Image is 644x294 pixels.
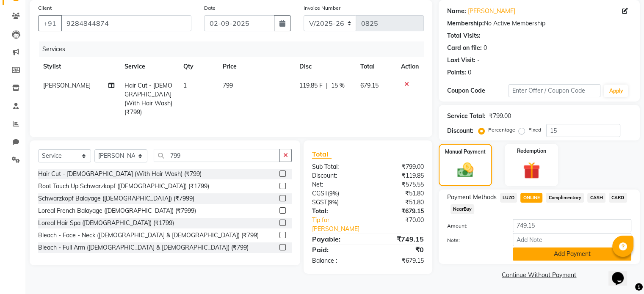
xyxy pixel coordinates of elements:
th: Disc [294,57,355,76]
div: ₹575.55 [368,180,430,189]
div: Service Total: [447,112,486,121]
th: Price [218,57,294,76]
a: Tip for [PERSON_NAME] [306,216,378,234]
span: Complimentary [546,193,584,203]
div: Schwarzkopf Balayage ([DEMOGRAPHIC_DATA]) (₹7999) [38,194,194,203]
span: NearBuy [451,204,475,214]
div: 0 [484,44,487,52]
div: ₹51.80 [368,189,430,198]
label: Date [204,4,216,12]
label: Client [38,4,52,12]
span: 119.85 F [299,81,323,90]
div: ( ) [306,198,368,207]
div: Balance : [306,256,368,265]
div: Services [39,41,430,57]
th: Total [355,57,396,76]
div: Name: [447,7,466,16]
span: 679.15 [360,82,379,89]
img: _gift.svg [518,160,545,181]
div: Points: [447,68,466,77]
div: Discount: [447,126,473,135]
div: Membership: [447,19,484,28]
div: ₹799.00 [368,162,430,171]
div: ₹0 [368,245,430,255]
div: Sub Total: [306,162,368,171]
div: Hair Cut - [DEMOGRAPHIC_DATA] (With Hair Wash) (₹799) [38,170,202,179]
div: ₹799.00 [489,112,511,121]
label: Redemption [517,147,546,155]
div: Bleach - Face - Neck ([DEMOGRAPHIC_DATA] & [DEMOGRAPHIC_DATA]) (₹799) [38,231,259,240]
span: LUZO [500,193,517,203]
label: Note: [441,236,506,244]
div: Bleach - Full Arm ([DEMOGRAPHIC_DATA] & [DEMOGRAPHIC_DATA]) (₹799) [38,243,249,252]
div: - [477,56,480,65]
div: ( ) [306,189,368,198]
div: ₹749.15 [368,234,430,244]
div: Loreal French Balayage ([DEMOGRAPHIC_DATA]) (₹7999) [38,206,196,215]
th: Service [119,57,178,76]
div: Card on file: [447,44,482,52]
img: _cash.svg [452,161,478,179]
button: Apply [604,85,628,97]
span: SGST [312,198,327,206]
span: ONLINE [520,193,542,203]
th: Stylist [38,57,119,76]
div: ₹119.85 [368,171,430,180]
input: Enter Offer / Coupon Code [509,84,601,97]
span: CARD [609,193,627,203]
span: 9% [329,199,337,206]
label: Manual Payment [445,148,486,156]
input: Amount [513,219,631,232]
div: Paid: [306,245,368,255]
div: Net: [306,180,368,189]
input: Search or Scan [154,149,280,162]
span: Hair Cut - [DEMOGRAPHIC_DATA] (With Hair Wash) (₹799) [124,82,172,116]
div: ₹679.15 [368,256,430,265]
input: Search by Name/Mobile/Email/Code [61,15,191,31]
span: 799 [223,82,233,89]
button: +91 [38,15,62,31]
div: Payable: [306,234,368,244]
div: Last Visit: [447,56,475,65]
div: Root Touch Up Schwarzkopf ([DEMOGRAPHIC_DATA]) (₹1799) [38,182,209,191]
button: Add Payment [513,247,631,261]
th: Qty [178,57,218,76]
iframe: chat widget [608,260,636,286]
span: 1 [183,82,187,89]
div: Total Visits: [447,31,481,40]
input: Add Note [513,233,631,246]
span: | [326,81,328,90]
label: Percentage [488,126,515,134]
div: Coupon Code [447,86,509,95]
div: 0 [468,68,471,77]
label: Amount: [441,222,506,230]
div: Total: [306,207,368,216]
div: No Active Membership [447,19,631,28]
div: Loreal Hair Spa ([DEMOGRAPHIC_DATA]) (₹1799) [38,219,174,228]
th: Action [396,57,424,76]
span: CGST [312,190,328,197]
label: Invoice Number [304,4,340,12]
span: 15 % [331,81,345,90]
label: Fixed [528,126,541,134]
a: Continue Without Payment [440,271,638,280]
a: [PERSON_NAME] [468,7,515,16]
div: Discount: [306,171,368,180]
div: ₹679.15 [368,207,430,216]
span: [PERSON_NAME] [43,82,91,89]
span: CASH [587,193,605,203]
div: ₹51.80 [368,198,430,207]
span: Payment Methods [447,193,497,202]
span: Total [312,150,332,159]
div: ₹70.00 [378,216,430,234]
span: 9% [329,190,337,197]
